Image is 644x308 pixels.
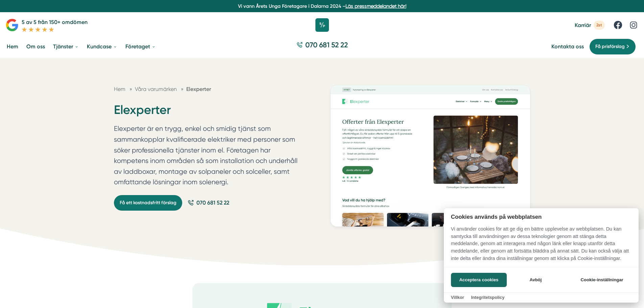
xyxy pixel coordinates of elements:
button: Cookie-inställningar [572,273,631,287]
button: Acceptera cookies [451,273,507,287]
a: Villkor [451,295,464,300]
p: Vi använder cookies för att ge dig en bättre upplevelse av webbplatsen. Du kan samtycka till anvä... [444,226,639,267]
h2: Cookies används på webbplatsen [444,214,639,220]
button: Avböj [509,273,563,287]
a: Integritetspolicy [471,295,504,300]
